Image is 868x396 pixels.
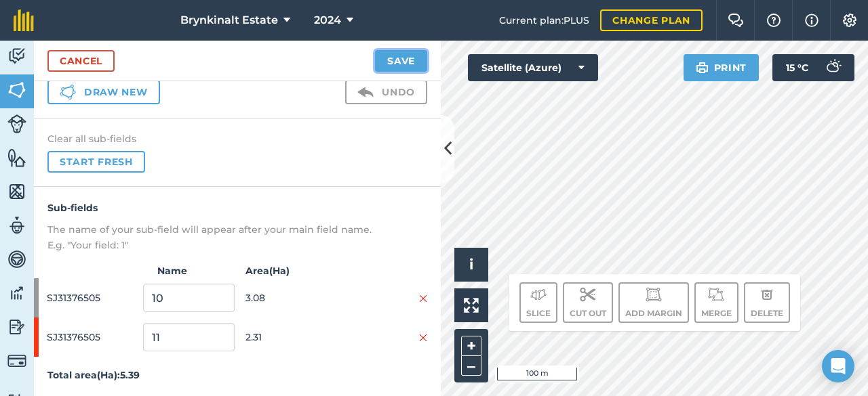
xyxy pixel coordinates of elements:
img: Four arrows, one pointing top left, one top right, one bottom right and the last bottom left [464,298,479,313]
img: svg+xml;base64,PD94bWwgdmVyc2lvbj0iMS4wIiBlbmNvZGluZz0idXRmLTgiPz4KPCEtLSBHZW5lcmF0b3I6IEFkb2JlIE... [7,317,26,337]
span: 3.08 [245,285,336,311]
img: svg+xml;base64,PD94bWwgdmVyc2lvbj0iMS4wIiBlbmNvZGluZz0idXRmLTgiPz4KPCEtLSBHZW5lcmF0b3I6IEFkb2JlIE... [7,249,26,269]
img: svg+xml;base64,PHN2ZyB4bWxucz0iaHR0cDovL3d3dy53My5vcmcvMjAwMC9zdmciIHdpZHRoPSIyMiIgaGVpZ2h0PSIzMC... [419,332,427,343]
button: Undo [345,80,427,104]
span: 15 ° C [786,54,808,81]
img: fieldmargin Logo [14,9,34,31]
button: Add margin [618,282,689,323]
button: Cut out [563,282,613,323]
button: i [454,248,488,282]
img: svg+xml;base64,PD94bWwgdmVyc2lvbj0iMS4wIiBlbmNvZGluZz0idXRmLTgiPz4KPCEtLSBHZW5lcmF0b3I6IEFkb2JlIE... [7,283,26,303]
img: svg+xml;base64,PD94bWwgdmVyc2lvbj0iMS4wIiBlbmNvZGluZz0idXRmLTgiPz4KPCEtLSBHZW5lcmF0b3I6IEFkb2JlIE... [7,46,26,66]
div: Open Intercom Messenger [822,350,854,382]
button: – [461,356,481,376]
button: Satellite (Azure) [468,54,598,81]
button: 15 °C [772,54,854,81]
p: E.g. "Your field: 1" [47,238,427,252]
img: svg+xml;base64,PD94bWwgdmVyc2lvbj0iMS4wIiBlbmNvZGluZz0idXRmLTgiPz4KPCEtLSBHZW5lcmF0b3I6IEFkb2JlIE... [646,286,662,303]
a: Change plan [600,9,703,31]
img: svg+xml;base64,PHN2ZyB4bWxucz0iaHR0cDovL3d3dy53My5vcmcvMjAwMC9zdmciIHdpZHRoPSIxOSIgaGVpZ2h0PSIyNC... [696,60,709,76]
span: i [469,256,473,273]
button: Save [375,50,427,72]
button: Slice [519,282,557,323]
img: svg+xml;base64,PD94bWwgdmVyc2lvbj0iMS4wIiBlbmNvZGluZz0idXRmLTgiPz4KPCEtLSBHZW5lcmF0b3I6IEFkb2JlIE... [7,215,26,236]
div: SJ313765053.08 [34,278,441,317]
h4: Sub-fields [47,200,427,215]
img: svg+xml;base64,PD94bWwgdmVyc2lvbj0iMS4wIiBlbmNvZGluZz0idXRmLTgiPz4KPCEtLSBHZW5lcmF0b3I6IEFkb2JlIE... [7,351,26,370]
button: Print [684,54,759,81]
img: svg+xml;base64,PD94bWwgdmVyc2lvbj0iMS4wIiBlbmNvZGluZz0idXRmLTgiPz4KPCEtLSBHZW5lcmF0b3I6IEFkb2JlIE... [580,286,596,303]
img: svg+xml;base64,PHN2ZyB4bWxucz0iaHR0cDovL3d3dy53My5vcmcvMjAwMC9zdmciIHdpZHRoPSIxNyIgaGVpZ2h0PSIxNy... [805,12,818,28]
button: Draw new [47,80,160,104]
button: + [461,336,481,356]
img: svg+xml;base64,PHN2ZyB4bWxucz0iaHR0cDovL3d3dy53My5vcmcvMjAwMC9zdmciIHdpZHRoPSIxOCIgaGVpZ2h0PSIyNC... [761,286,773,303]
button: Delete [744,282,790,323]
span: Current plan : PLUS [499,13,589,28]
strong: Total area ( Ha ): 5.39 [47,369,140,381]
button: Start fresh [47,151,145,173]
img: svg+xml;base64,PD94bWwgdmVyc2lvbj0iMS4wIiBlbmNvZGluZz0idXRmLTgiPz4KPCEtLSBHZW5lcmF0b3I6IEFkb2JlIE... [819,54,846,81]
div: SJ313765052.31 [34,317,441,357]
img: svg+xml;base64,PHN2ZyB4bWxucz0iaHR0cDovL3d3dy53My5vcmcvMjAwMC9zdmciIHdpZHRoPSI1NiIgaGVpZ2h0PSI2MC... [7,80,26,100]
img: svg+xml;base64,PHN2ZyB4bWxucz0iaHR0cDovL3d3dy53My5vcmcvMjAwMC9zdmciIHdpZHRoPSIyMiIgaGVpZ2h0PSIzMC... [419,293,427,304]
img: svg+xml;base64,PD94bWwgdmVyc2lvbj0iMS4wIiBlbmNvZGluZz0idXRmLTgiPz4KPCEtLSBHZW5lcmF0b3I6IEFkb2JlIE... [357,84,374,100]
img: A question mark icon [766,14,782,27]
img: svg+xml;base64,PD94bWwgdmVyc2lvbj0iMS4wIiBlbmNvZGluZz0idXRmLTgiPz4KPCEtLSBHZW5lcmF0b3I6IEFkb2JlIE... [530,286,547,303]
h4: Clear all sub-fields [47,132,427,146]
img: svg+xml;base64,PD94bWwgdmVyc2lvbj0iMS4wIiBlbmNvZGluZz0idXRmLTgiPz4KPCEtLSBHZW5lcmF0b3I6IEFkb2JlIE... [7,114,26,133]
span: Brynkinalt Estate [180,12,278,28]
strong: Area ( Ha ) [237,263,441,278]
img: A cog icon [842,14,858,27]
img: Two speech bubbles overlapping with the left bubble in the forefront [728,14,744,27]
span: 2.31 [245,324,336,350]
img: svg+xml;base64,PD94bWwgdmVyc2lvbj0iMS4wIiBlbmNvZGluZz0idXRmLTgiPz4KPCEtLSBHZW5lcmF0b3I6IEFkb2JlIE... [708,286,724,303]
span: SJ31376505 [47,324,138,350]
strong: Name [136,263,237,278]
span: SJ31376505 [47,285,138,311]
button: Merge [694,282,738,323]
span: 2024 [314,12,341,28]
img: svg+xml;base64,PHN2ZyB4bWxucz0iaHR0cDovL3d3dy53My5vcmcvMjAwMC9zdmciIHdpZHRoPSI1NiIgaGVpZ2h0PSI2MC... [7,148,26,168]
img: svg+xml;base64,PHN2ZyB4bWxucz0iaHR0cDovL3d3dy53My5vcmcvMjAwMC9zdmciIHdpZHRoPSI1NiIgaGVpZ2h0PSI2MC... [7,181,26,202]
p: The name of your sub-field will appear after your main field name. [47,222,427,237]
a: Cancel [47,50,115,72]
